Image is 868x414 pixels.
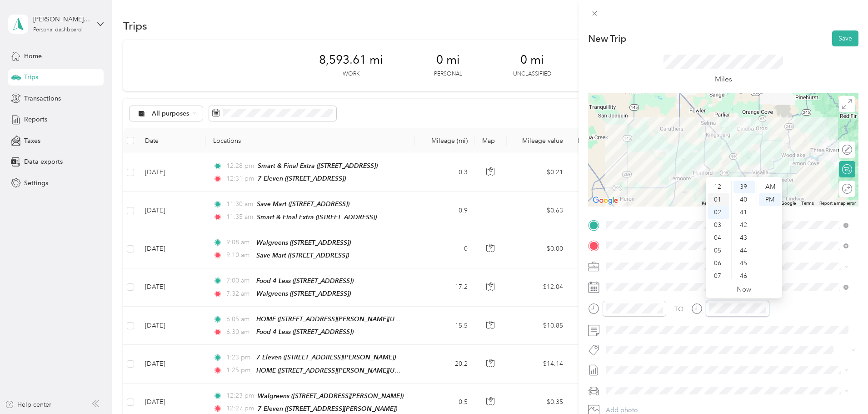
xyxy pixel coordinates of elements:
div: 04 [708,232,729,244]
div: 42 [733,219,755,232]
button: Keyboard shortcuts [702,200,741,207]
div: 06 [708,257,729,270]
div: 40 [733,193,755,206]
a: Open this area in Google Maps (opens a new window) [590,195,620,207]
div: 39 [733,181,755,193]
button: Save [832,30,858,46]
a: Report a map error [819,201,856,206]
div: 12 [708,181,729,193]
img: Google [590,195,620,207]
div: 05 [708,244,729,257]
p: New Trip [588,32,626,45]
p: Miles [715,74,732,85]
div: 07 [708,270,729,283]
a: Terms (opens in new tab) [801,201,814,206]
div: AM [759,181,781,193]
iframe: Everlance-gr Chat Button Frame [817,363,868,414]
div: 45 [733,257,755,270]
div: PM [759,193,781,206]
div: 43 [733,232,755,244]
div: 46 [733,270,755,283]
a: Now [737,285,751,294]
div: TO [674,304,683,314]
div: 01 [708,193,729,206]
div: 44 [733,244,755,257]
div: 02 [708,206,729,219]
div: 03 [708,219,729,232]
div: 41 [733,206,755,219]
